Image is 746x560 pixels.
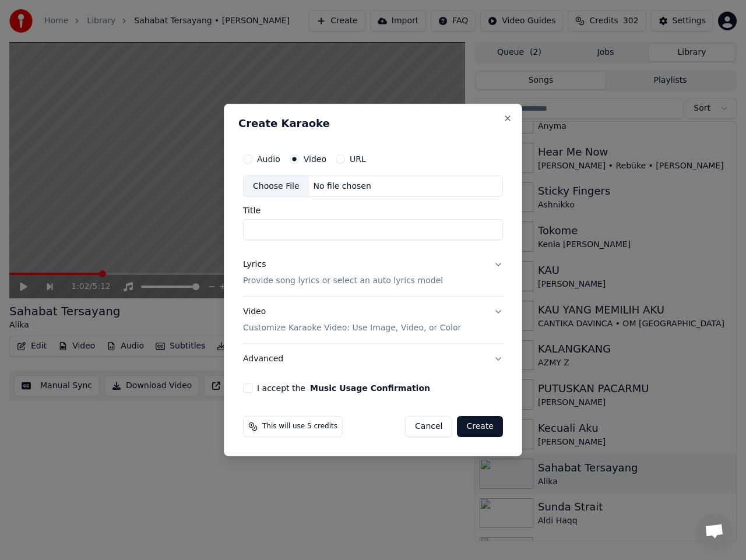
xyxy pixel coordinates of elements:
[257,155,280,163] label: Audio
[243,259,266,271] div: Lyrics
[243,250,503,297] button: LyricsProvide song lyrics or select an auto lyrics model
[304,155,326,163] label: Video
[243,344,503,374] button: Advanced
[243,322,461,334] p: Customize Karaoke Video: Use Image, Video, or Color
[457,416,503,437] button: Create
[243,207,503,215] label: Title
[309,181,376,192] div: No file chosen
[243,297,503,344] button: VideoCustomize Karaoke Video: Use Image, Video, or Color
[405,416,452,437] button: Cancel
[243,307,461,334] div: Video
[238,118,508,129] h2: Create Karaoke
[350,155,366,163] label: URL
[262,422,337,431] span: This will use 5 credits
[310,384,430,392] button: I accept the
[244,176,309,197] div: Choose File
[257,384,430,392] label: I accept the
[243,276,443,287] p: Provide song lyrics or select an auto lyrics model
